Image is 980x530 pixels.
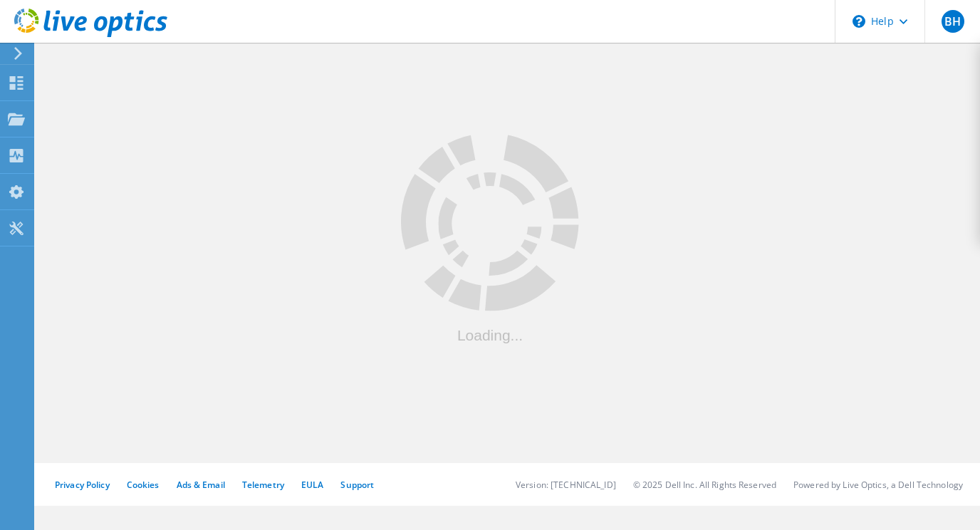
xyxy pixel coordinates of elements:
a: Cookies [127,479,160,491]
li: Powered by Live Optics, a Dell Technology [793,479,963,491]
li: © 2025 Dell Inc. All Rights Reserved [633,479,776,491]
a: EULA [301,479,323,491]
div: Loading... [401,327,579,342]
a: Live Optics Dashboard [14,30,167,40]
a: Ads & Email [177,479,225,491]
span: BH [944,16,961,27]
a: Privacy Policy [55,479,110,491]
a: Telemetry [242,479,284,491]
a: Support [340,479,374,491]
li: Version: [TECHNICAL_ID] [516,479,616,491]
svg: \n [853,15,865,28]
